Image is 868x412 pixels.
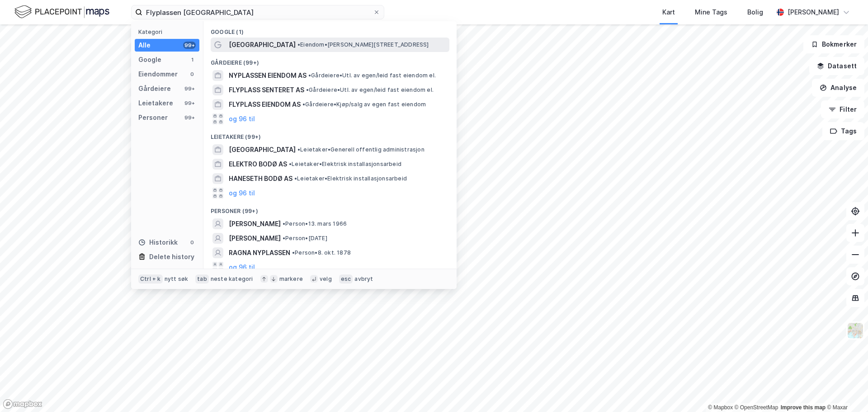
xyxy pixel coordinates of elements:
div: Leietakere [138,98,173,109]
div: [PERSON_NAME] [788,7,839,18]
div: Personer [138,112,168,123]
span: • [294,175,297,182]
span: [GEOGRAPHIC_DATA] [229,39,296,50]
iframe: Chat Widget [823,369,868,412]
button: Tags [822,122,864,140]
span: Leietaker • Generell offentlig administrasjon [297,146,425,153]
span: Leietaker • Elektrisk installasjonsarbeid [294,175,407,182]
span: • [297,41,300,48]
span: HANESETH BODØ AS [229,173,292,184]
div: 0 [189,71,196,78]
div: 0 [189,239,196,246]
span: Leietaker • Elektrisk installasjonsarbeid [289,161,401,168]
span: Person • [DATE] [283,235,327,242]
span: • [308,72,311,79]
span: • [283,220,285,227]
div: Google (1) [203,21,457,38]
span: • [297,146,300,153]
span: • [306,86,309,93]
div: Kart [662,7,675,18]
span: Gårdeiere • Utl. av egen/leid fast eiendom el. [306,86,434,94]
a: Mapbox [708,404,733,411]
span: • [283,235,285,242]
button: Bokmerker [803,35,864,53]
div: Google [138,54,161,65]
span: • [302,101,305,108]
button: og 96 til [229,262,255,273]
button: Filter [821,100,864,118]
button: og 96 til [229,114,255,124]
div: Gårdeiere (99+) [203,52,457,68]
span: • [292,249,295,256]
span: Person • 8. okt. 1878 [292,249,351,256]
a: Mapbox homepage [3,399,42,409]
span: [PERSON_NAME] [229,218,281,229]
button: Analyse [812,79,864,97]
img: Z [847,322,864,339]
div: Leietakere (99+) [203,126,457,142]
span: NYPLASSEN EIENDOM AS [229,70,307,81]
span: [PERSON_NAME] [229,233,281,244]
a: Improve this map [781,404,826,411]
div: tab [195,275,209,284]
div: Gårdeiere [138,83,171,94]
div: Delete history [149,251,194,262]
div: esc [339,275,353,284]
div: Bolig [747,7,763,18]
div: Historikk [138,237,178,248]
div: Kontrollprogram for chat [823,369,868,412]
span: [GEOGRAPHIC_DATA] [229,144,296,155]
span: ELEKTRO BODØ AS [229,159,287,170]
div: nytt søk [165,275,189,283]
div: Ctrl + k [138,275,163,284]
div: Eiendommer [138,69,178,80]
div: velg [320,275,332,283]
span: Eiendom • [PERSON_NAME][STREET_ADDRESS] [297,41,429,48]
div: neste kategori [211,275,253,283]
button: Datasett [809,57,864,75]
div: Kategori [138,28,199,35]
img: logo.f888ab2527a4732fd821a326f86c7f29.svg [14,4,109,20]
span: FLYPLASS EIENDOM AS [229,99,301,110]
span: • [289,161,292,167]
input: Søk på adresse, matrikkel, gårdeiere, leietakere eller personer [142,5,373,19]
div: 99+ [183,85,196,92]
div: Alle [138,40,151,51]
div: Mine Tags [695,7,727,18]
button: og 96 til [229,188,255,199]
span: Gårdeiere • Kjøp/salg av egen fast eiendom [302,101,426,108]
span: RAGNA NYPLASSEN [229,247,290,258]
span: Person • 13. mars 1966 [283,220,347,227]
div: 99+ [183,114,196,121]
div: Personer (99+) [203,200,457,217]
div: 99+ [183,42,196,49]
div: markere [279,275,303,283]
a: OpenStreetMap [735,404,778,411]
span: Gårdeiere • Utl. av egen/leid fast eiendom el. [308,72,436,79]
span: FLYPLASS SENTERET AS [229,85,304,95]
div: avbryt [354,275,373,283]
div: 99+ [183,99,196,107]
div: 1 [189,56,196,63]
